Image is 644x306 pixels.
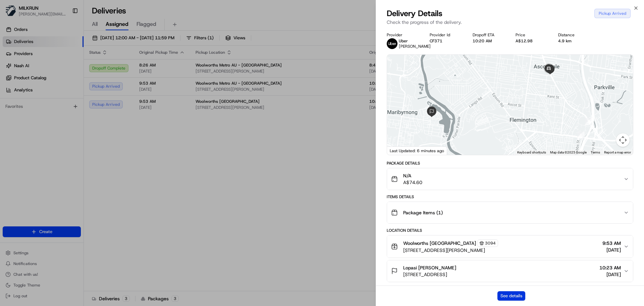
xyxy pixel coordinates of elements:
span: 9:53 AM [602,240,621,247]
button: Lopasi [PERSON_NAME][STREET_ADDRESS]10:23 AM[DATE] [387,260,633,282]
a: Terms (opens in new tab) [591,150,600,154]
button: CF371 [430,38,442,44]
span: [STREET_ADDRESS] [403,271,456,278]
span: Map data ©2025 Google [550,150,587,154]
div: A$12.98 [516,38,548,44]
span: Uber [399,38,408,44]
span: Delivery Details [387,8,442,19]
a: Report a map error [604,150,631,154]
button: N/AA$74.60 [387,168,633,190]
span: 10:23 AM [599,264,621,271]
span: 3094 [485,241,496,246]
span: Woolworths [GEOGRAPHIC_DATA] [403,240,476,247]
div: Price [516,32,548,38]
div: 4.9 km [558,38,590,44]
span: [PERSON_NAME] [399,44,431,49]
span: [DATE] [599,271,621,278]
span: N/A [403,172,422,179]
div: Location Details [387,228,633,233]
button: Package Items (1) [387,202,633,223]
span: Lopasi [PERSON_NAME] [403,264,456,271]
img: Google [389,146,411,155]
div: Distance [558,32,590,38]
div: Provider Id [430,32,462,38]
div: 10:20 AM [473,38,505,44]
button: Map camera controls [616,133,630,147]
button: Keyboard shortcuts [517,150,546,155]
img: uber-new-logo.jpeg [387,38,397,49]
div: Items Details [387,194,633,200]
button: Woolworths [GEOGRAPHIC_DATA]3094[STREET_ADDRESS][PERSON_NAME]9:53 AM[DATE] [387,235,633,258]
div: Provider [387,32,419,38]
span: [STREET_ADDRESS][PERSON_NAME] [403,247,498,254]
a: Open this area in Google Maps (opens a new window) [389,146,411,155]
div: Package Details [387,161,633,166]
button: See details [497,291,525,301]
span: [DATE] [602,247,621,253]
p: Check the progress of the delivery. [387,19,633,26]
div: 1 [577,131,585,139]
div: Last Updated: 6 minutes ago [387,146,447,155]
span: Package Items ( 1 ) [403,209,443,216]
span: A$74.60 [403,179,422,186]
div: Dropoff ETA [473,32,505,38]
div: 2 [585,118,592,125]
